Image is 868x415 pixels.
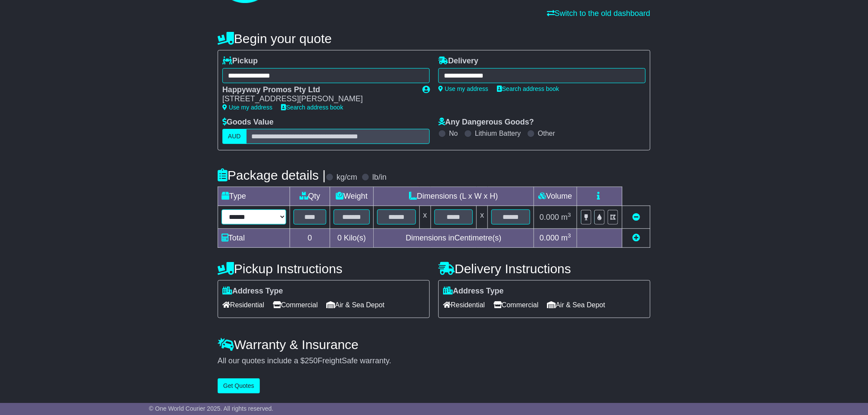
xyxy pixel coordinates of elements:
span: Residential [443,298,485,312]
span: 0.000 [540,234,559,242]
a: Switch to the old dashboard [547,9,650,18]
h4: Delivery Instructions [438,262,650,276]
label: Lithium Battery [475,129,521,137]
span: 0 [337,234,342,242]
sup: 3 [568,212,571,218]
a: Use my address [222,104,272,111]
div: Happyway Promos Pty Ltd [222,85,414,95]
label: AUD [222,129,247,144]
td: 0 [290,229,330,248]
span: Commercial [273,298,318,312]
td: Dimensions (L x W x H) [373,187,534,206]
button: Get Quotes [218,378,260,393]
td: Kilo(s) [330,229,374,248]
span: Residential [222,298,264,312]
label: Any Dangerous Goods? [438,118,534,127]
td: Dimensions in Centimetre(s) [373,229,534,248]
h4: Package details | [218,168,326,182]
span: m [561,234,571,242]
div: All our quotes include a $ FreightSafe warranty. [218,356,650,366]
td: Total [218,229,290,248]
td: x [477,206,488,229]
td: Volume [534,187,577,206]
label: Address Type [222,287,283,296]
h4: Warranty & Insurance [218,337,650,352]
h4: Pickup Instructions [218,262,430,276]
label: Address Type [443,287,504,296]
label: kg/cm [337,173,357,182]
label: No [449,129,458,137]
label: Delivery [438,56,478,66]
td: Qty [290,187,330,206]
span: m [561,213,571,222]
a: Use my address [438,85,488,92]
a: Add new item [632,234,640,242]
span: Commercial [493,298,538,312]
span: Air & Sea Depot [547,298,606,312]
label: Goods Value [222,118,274,127]
label: Other [538,129,555,137]
span: Air & Sea Depot [327,298,385,312]
span: 250 [305,356,318,365]
sup: 3 [568,232,571,239]
td: Type [218,187,290,206]
a: Search address book [497,85,559,92]
label: lb/in [372,173,387,182]
a: Remove this item [632,213,640,222]
label: Pickup [222,56,258,66]
a: Search address book [281,104,343,111]
span: 0.000 [540,213,559,222]
span: © One World Courier 2025. All rights reserved. [149,405,274,412]
div: [STREET_ADDRESS][PERSON_NAME] [222,94,414,104]
td: Weight [330,187,374,206]
td: x [419,206,431,229]
h4: Begin your quote [218,31,650,46]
